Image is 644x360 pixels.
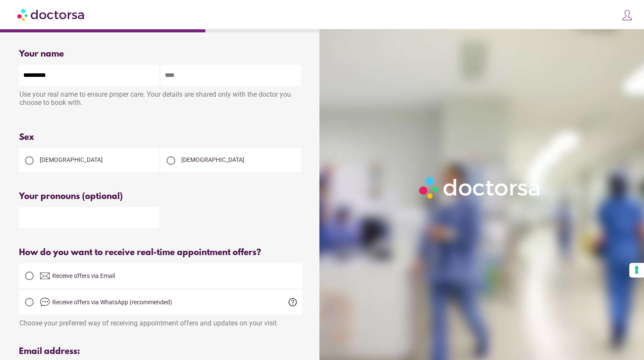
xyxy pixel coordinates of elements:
[40,271,50,281] img: email
[19,248,302,258] div: How do you want to receive real-time appointment offers?
[19,49,302,59] div: Your name
[19,347,302,357] div: Email address:
[181,156,244,163] span: [DEMOGRAPHIC_DATA]
[52,299,172,306] span: Receive offers via WhatsApp (recommended)
[621,9,633,21] img: icons8-customer-100.png
[40,297,50,307] img: chat
[416,174,544,202] img: Logo-Doctorsa-trans-White-partial-flat.png
[17,5,85,24] img: Doctorsa.com
[19,315,302,327] div: Choose your preferred way of receiving appointment offers and updates on your visit
[287,297,298,307] span: help
[19,133,302,142] div: Sex
[19,192,302,202] div: Your pronouns (optional)
[629,263,644,278] button: Your consent preferences for tracking technologies
[19,86,302,113] div: Use your real name to ensure proper care. Your details are shared only with the doctor you choose...
[52,272,115,279] span: Receive offers via Email
[40,156,103,163] span: [DEMOGRAPHIC_DATA]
